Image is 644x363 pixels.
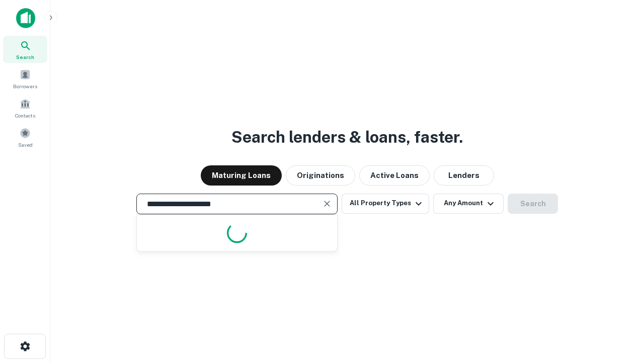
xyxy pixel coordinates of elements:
[433,194,504,214] button: Any Amount
[13,82,37,90] span: Borrowers
[3,36,47,63] a: Search
[16,8,35,28] img: capitalize-icon.png
[342,194,429,214] button: All Property Types
[3,94,47,122] a: Contacts
[231,125,463,149] h3: Search lenders & loans, faster.
[434,165,494,186] button: Lenders
[286,165,355,186] button: Originations
[320,197,334,211] button: Clear
[18,141,33,149] span: Saved
[15,111,35,119] span: Contacts
[359,165,430,186] button: Active Loans
[3,124,47,151] a: Saved
[3,65,47,92] a: Borrowers
[16,53,34,61] span: Search
[201,165,282,186] button: Maturing Loans
[594,282,644,331] iframe: Chat Widget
